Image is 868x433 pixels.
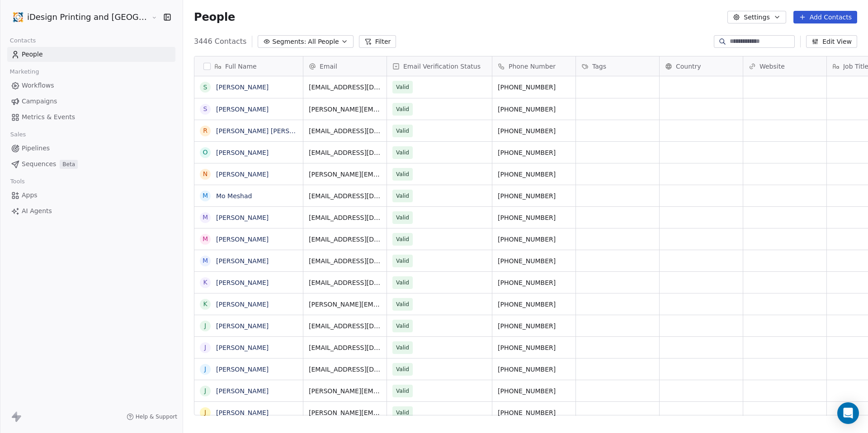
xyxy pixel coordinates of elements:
[727,11,786,23] button: Settings
[396,148,409,157] span: Valid
[22,206,52,216] span: AI Agents
[216,279,269,286] a: [PERSON_NAME]
[837,402,859,424] div: Open Intercom Messenger
[498,408,570,417] span: [PHONE_NUMBER]
[396,300,409,309] span: Valid
[396,343,409,352] span: Valid
[743,56,826,76] div: Website
[22,50,43,59] span: People
[194,10,235,24] span: People
[498,235,570,244] span: [PHONE_NUMBER]
[204,321,206,331] div: J
[498,191,570,200] span: [PHONE_NUMBER]
[7,47,175,62] a: People
[359,35,396,48] button: Filter
[216,301,269,308] a: [PERSON_NAME]
[216,344,269,351] a: [PERSON_NAME]
[7,141,175,156] a: Pipelines
[216,84,269,91] a: [PERSON_NAME]
[203,234,208,244] div: M
[309,256,381,265] span: [EMAIL_ADDRESS][DOMAIN_NAME]
[7,94,175,109] a: Campaigns
[22,144,50,153] span: Pipelines
[396,105,409,114] span: Valid
[225,62,257,71] span: Full Name
[194,76,303,416] div: grid
[498,105,570,114] span: [PHONE_NUMBER]
[216,387,269,395] a: [PERSON_NAME]
[203,169,208,179] div: N
[592,62,606,71] span: Tags
[127,413,177,420] a: Help & Support
[396,278,409,287] span: Valid
[216,214,269,221] a: [PERSON_NAME]
[303,56,387,76] div: Email
[216,409,269,416] a: [PERSON_NAME]
[203,191,208,200] div: M
[498,386,570,396] span: [PHONE_NUMBER]
[216,257,269,265] a: [PERSON_NAME]
[204,408,206,417] div: J
[387,56,492,76] div: Email Verification Status
[22,159,56,169] span: Sequences
[396,365,409,374] span: Valid
[309,235,381,244] span: [EMAIL_ADDRESS][DOMAIN_NAME]
[309,365,381,374] span: [EMAIL_ADDRESS][DOMAIN_NAME]
[309,343,381,352] span: [EMAIL_ADDRESS][DOMAIN_NAME]
[309,126,381,135] span: [EMAIL_ADDRESS][DOMAIN_NAME]
[396,321,409,331] span: Valid
[309,83,381,92] span: [EMAIL_ADDRESS][DOMAIN_NAME]
[203,256,208,265] div: M
[203,278,207,287] div: K
[793,11,857,23] button: Add Contacts
[396,213,409,222] span: Valid
[203,83,208,92] div: S
[396,83,409,92] span: Valid
[203,213,208,222] div: M
[308,37,339,47] span: All People
[216,127,323,135] a: [PERSON_NAME] [PERSON_NAME]
[806,35,857,48] button: Edit View
[13,12,24,23] img: logo-icon.png
[320,62,337,71] span: Email
[498,278,570,287] span: [PHONE_NUMBER]
[7,110,175,125] a: Metrics & Events
[203,299,207,309] div: K
[396,235,409,244] span: Valid
[6,34,40,47] span: Contacts
[403,62,481,71] span: Email Verification Status
[7,157,175,172] a: SequencesBeta
[309,408,381,417] span: [PERSON_NAME][EMAIL_ADDRESS][DOMAIN_NAME]
[27,11,149,23] span: iDesign Printing and [GEOGRAPHIC_DATA]
[203,126,208,135] div: R
[498,256,570,265] span: [PHONE_NUMBER]
[498,321,570,331] span: [PHONE_NUMBER]
[309,170,381,179] span: [PERSON_NAME][EMAIL_ADDRESS][PERSON_NAME][DOMAIN_NAME]
[498,213,570,222] span: [PHONE_NUMBER]
[498,126,570,135] span: [PHONE_NUMBER]
[11,9,145,25] button: iDesign Printing and [GEOGRAPHIC_DATA]
[498,300,570,309] span: [PHONE_NUMBER]
[676,62,701,71] span: Country
[309,191,381,200] span: [EMAIL_ADDRESS][DOMAIN_NAME]
[6,175,28,188] span: Tools
[216,171,269,178] a: [PERSON_NAME]
[396,408,409,417] span: Valid
[22,191,38,200] span: Apps
[204,343,206,352] div: J
[498,148,570,157] span: [PHONE_NUMBER]
[309,386,381,396] span: [PERSON_NAME][EMAIL_ADDRESS][DOMAIN_NAME]
[136,413,177,420] span: Help & Support
[498,365,570,374] span: [PHONE_NUMBER]
[396,191,409,200] span: Valid
[498,343,570,352] span: [PHONE_NUMBER]
[194,36,246,47] span: 3446 Contacts
[216,236,269,243] a: [PERSON_NAME]
[396,170,409,179] span: Valid
[576,56,659,76] div: Tags
[22,97,57,106] span: Campaigns
[492,56,576,76] div: Phone Number
[759,62,785,71] span: Website
[216,106,269,113] a: [PERSON_NAME]
[7,188,175,203] a: Apps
